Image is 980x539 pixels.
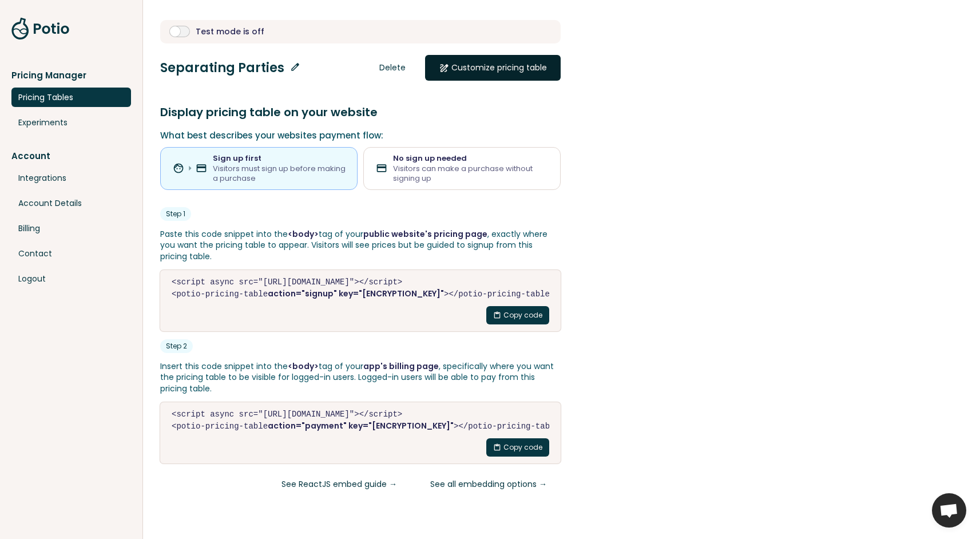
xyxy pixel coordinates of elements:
[11,149,131,163] a: Account
[932,493,966,528] div: Open chat
[290,62,300,72] span: edit
[11,244,131,263] a: Contact
[172,277,549,300] code: <script async src="[URL][DOMAIN_NAME]"></script> <potio-pricing-table ></potio-pricing-table>
[11,193,131,213] a: Account Details
[160,361,561,395] p: Insert this code snippet into the tag of your , specifically where you want the pricing table to ...
[425,55,561,81] a: drawCustomize pricing table
[160,339,193,353] div: Step 2
[393,164,550,184] div: Visitors can make a purchase without signing up
[486,438,549,457] button: content_pasteCopy code
[160,207,191,221] div: Step 1
[393,153,550,164] div: No sign up needed
[11,88,131,107] a: Pricing Tables
[486,306,549,324] button: content_pasteCopy code
[268,420,454,431] b: action="payment" key="[ENCRYPTION_KEY]"
[196,26,264,38] div: Test mode is off
[439,63,449,73] span: draw
[160,129,561,141] p: What best describes your websites payment flow:
[184,163,196,174] span: arrow_right
[493,311,501,319] span: content_paste
[366,55,419,81] a: Delete
[376,163,387,174] span: credit_card
[213,164,347,184] div: Visitors must sign up before making a purchase
[213,153,347,164] div: Sign up first
[160,104,561,121] h3: Display pricing table on your website
[172,409,549,432] code: <script async src="[URL][DOMAIN_NAME]"></script> <potio-pricing-table ></potio-pricing-table>
[160,58,300,77] h2: Separating Parties
[363,360,439,372] b: app's billing page
[363,228,487,240] b: public website's pricing page
[493,443,501,451] span: content_paste
[160,229,561,263] p: Paste this code snippet into the tag of your , exactly where you want the pricing table to appear...
[11,269,131,288] a: Logout
[11,168,131,188] a: Integrations
[268,288,444,299] b: action="signup" key="[ENCRYPTION_KEY]"
[11,69,131,82] div: Pricing Manager
[11,113,131,132] a: Experiments
[416,471,561,497] a: See all embedding options →
[288,228,319,240] code: <body>
[196,163,207,174] span: credit_card
[11,219,131,238] a: Billing
[288,360,319,372] code: <body>
[268,471,411,497] a: See ReactJS embed guide →
[173,163,184,174] span: face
